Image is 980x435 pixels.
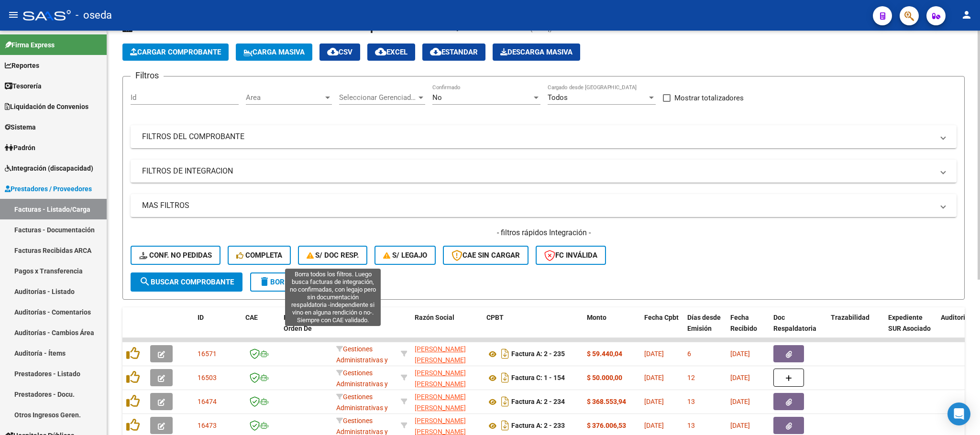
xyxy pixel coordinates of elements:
[511,350,565,358] strong: Factura A: 2 - 235
[139,276,151,287] mat-icon: search
[587,422,626,429] strong: $ 376.006,53
[250,272,336,292] button: Borrar Filtros
[374,246,436,265] button: S/ legajo
[683,307,727,349] datatable-header-cell: Días desde Emisión
[383,251,427,260] span: S/ legajo
[451,251,520,260] span: CAE SIN CARGAR
[730,374,750,381] span: [DATE]
[687,422,695,429] span: 13
[687,374,695,381] span: 12
[415,368,479,388] div: 20419179834
[375,48,407,56] span: EXCEL
[674,92,744,104] span: Mostrar totalizadores
[499,418,511,433] i: Descargar documento
[443,246,529,265] button: CAE SIN CARGAR
[730,422,750,429] span: [DATE]
[142,166,934,176] mat-panel-title: FILTROS DE INTEGRACION
[228,246,291,265] button: Completa
[587,350,622,358] strong: $ 59.440,04
[587,374,622,381] strong: $ 50.000,00
[131,228,957,238] h4: - filtros rápidos Integración -
[280,307,332,349] datatable-header-cell: Facturado x Orden De
[198,350,217,358] span: 16571
[415,344,479,364] div: 20204703133
[327,48,352,56] span: CSV
[367,43,415,61] button: EXCEL
[730,350,750,358] span: [DATE]
[644,398,664,405] span: [DATE]
[198,422,217,429] span: 16473
[131,69,164,82] h3: Filtros
[483,307,583,349] datatable-header-cell: CPBT
[76,5,112,26] span: - oseda
[415,314,454,321] span: Razón Social
[687,350,691,358] span: 6
[298,246,368,265] button: S/ Doc Resp.
[730,398,750,405] span: [DATE]
[336,393,388,423] span: Gestiones Administrativas y Otros
[583,307,640,349] datatable-header-cell: Monto
[131,125,957,148] mat-expansion-panel-header: FILTROS DEL COMPROBANTE
[511,398,565,406] strong: Factura A: 2 - 234
[411,307,483,349] datatable-header-cell: Razón Social
[198,374,217,381] span: 16503
[8,9,19,21] mat-icon: menu
[511,422,565,430] strong: Factura A: 2 - 233
[640,307,683,349] datatable-header-cell: Fecha Cpbt
[5,184,92,194] span: Prestadores / Proveedores
[493,43,580,61] app-download-masive: Descarga masiva de comprobantes (adjuntos)
[131,272,242,292] button: Buscar Comprobante
[500,48,573,56] span: Descarga Masiva
[5,163,93,174] span: Integración (discapacidad)
[548,93,568,102] span: Todos
[327,46,339,57] mat-icon: cloud_download
[339,93,417,102] span: Seleccionar Gerenciador
[336,314,351,321] span: Area
[773,314,816,332] span: Doc Respaldatoria
[415,391,479,412] div: 20204703133
[142,131,934,142] mat-panel-title: FILTROS DEL COMPROBANTE
[644,350,664,358] span: [DATE]
[245,314,258,321] span: CAE
[587,314,606,321] span: Monto
[336,345,388,375] span: Gestiones Administrativas y Otros
[888,314,931,332] span: Expediente SUR Asociado
[131,246,220,265] button: Conf. no pedidas
[246,93,323,102] span: Area
[5,122,36,132] span: Sistema
[486,314,504,321] span: CPBT
[727,307,770,349] datatable-header-cell: Fecha Recibido
[332,307,397,349] datatable-header-cell: Area
[730,314,757,332] span: Fecha Recibido
[5,40,55,50] span: Firma Express
[236,251,282,260] span: Completa
[198,398,217,405] span: 16474
[499,394,511,409] i: Descargar documento
[587,398,626,405] strong: $ 368.553,94
[831,314,870,321] span: Trazabilidad
[644,422,664,429] span: [DATE]
[493,43,580,61] button: Descarga Masiva
[5,142,35,153] span: Padrón
[242,307,280,349] datatable-header-cell: CAE
[375,46,386,57] mat-icon: cloud_download
[139,278,234,286] span: Buscar Comprobante
[432,93,442,102] span: No
[499,370,511,385] i: Descargar documento
[961,9,972,21] mat-icon: person
[511,374,565,382] strong: Factura C: 1 - 154
[884,307,937,349] datatable-header-cell: Expediente SUR Asociado
[947,402,970,425] div: Open Intercom Messenger
[259,278,328,286] span: Borrar Filtros
[130,48,221,56] span: Cargar Comprobante
[644,374,664,381] span: [DATE]
[319,43,360,61] button: CSV
[198,314,204,321] span: ID
[430,46,441,57] mat-icon: cloud_download
[131,194,957,217] mat-expansion-panel-header: MAS FILTROS
[5,101,88,112] span: Liquidación de Convenios
[243,48,305,56] span: Carga Masiva
[415,369,466,388] span: [PERSON_NAME] [PERSON_NAME]
[336,369,388,399] span: Gestiones Administrativas y Otros
[259,276,270,287] mat-icon: delete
